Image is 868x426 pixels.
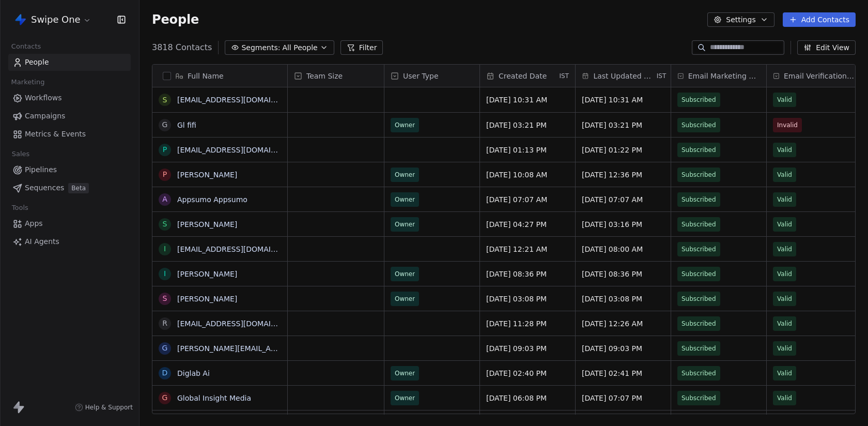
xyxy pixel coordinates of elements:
[486,95,569,105] span: [DATE] 10:31 AM
[395,393,415,403] span: Owner
[162,343,168,354] div: g
[486,318,569,329] span: [DATE] 11:28 PM
[7,200,33,216] span: Tools
[681,393,716,403] span: Subscribed
[177,220,237,229] a: [PERSON_NAME]
[486,194,569,205] span: [DATE] 07:07 AM
[177,121,196,129] a: Gl fifi
[7,146,34,162] span: Sales
[777,269,792,279] span: Valid
[14,13,27,26] img: Swipe%20One%20Logo%201-1.svg
[657,72,667,80] span: IST
[582,343,664,354] span: [DATE] 09:03 PM
[395,368,415,378] span: Owner
[582,170,664,180] span: [DATE] 12:36 PM
[384,65,479,87] div: User Type
[164,268,166,279] div: i
[403,71,439,81] span: User Type
[25,182,64,193] span: Sequences
[282,42,317,53] span: All People
[777,294,792,304] span: Valid
[163,169,167,180] div: P
[681,269,716,279] span: Subscribed
[681,368,716,378] span: Subscribed
[7,74,49,90] span: Marketing
[582,244,664,254] span: [DATE] 08:00 AM
[85,403,133,412] span: Help & Support
[486,170,569,180] span: [DATE] 10:08 AM
[582,318,664,329] span: [DATE] 12:26 AM
[777,368,792,378] span: Valid
[25,111,65,121] span: Campaigns
[582,393,664,403] span: [DATE] 07:07 PM
[25,57,49,68] span: People
[25,218,43,229] span: Apps
[8,54,131,71] a: People
[395,269,415,279] span: Owner
[767,65,862,87] div: Email Verification Status
[777,120,798,130] span: Invalid
[777,219,792,230] span: Valid
[576,65,671,87] div: Last Updated DateIST
[486,244,569,254] span: [DATE] 12:21 AM
[499,71,547,81] span: Created Date
[75,403,133,412] a: Help & Support
[681,343,716,354] span: Subscribed
[486,368,569,378] span: [DATE] 02:40 PM
[593,71,654,81] span: Last Updated Date
[681,244,716,254] span: Subscribed
[681,219,716,230] span: Subscribed
[8,233,131,250] a: AI Agents
[688,71,760,81] span: Email Marketing Consent
[582,194,664,205] span: [DATE] 07:07 AM
[582,294,664,304] span: [DATE] 03:08 PM
[582,95,664,105] span: [DATE] 10:31 AM
[777,244,792,254] span: Valid
[177,146,304,154] a: [EMAIL_ADDRESS][DOMAIN_NAME]
[707,12,774,27] button: Settings
[12,11,94,28] button: Swipe One
[777,393,792,403] span: Valid
[395,170,415,180] span: Owner
[777,194,792,205] span: Valid
[395,194,415,205] span: Owner
[486,343,569,354] span: [DATE] 09:03 PM
[288,65,384,87] div: Team Size
[177,171,237,179] a: [PERSON_NAME]
[163,293,167,304] div: S
[8,126,131,143] a: Metrics & Events
[486,120,569,130] span: [DATE] 03:21 PM
[777,95,792,105] span: Valid
[306,71,343,81] span: Team Size
[7,39,45,54] span: Contacts
[777,318,792,329] span: Valid
[162,392,168,403] div: G
[177,195,247,204] a: Appsumo Appsumo
[582,368,664,378] span: [DATE] 02:41 PM
[582,145,664,155] span: [DATE] 01:22 PM
[162,368,168,378] div: D
[163,219,167,230] div: S
[777,170,792,180] span: Valid
[480,65,575,87] div: Created DateIST
[25,236,59,247] span: AI Agents
[671,65,766,87] div: Email Marketing Consent
[177,245,304,253] a: [EMAIL_ADDRESS][DOMAIN_NAME]
[188,71,224,81] span: Full Name
[162,119,168,130] div: G
[777,145,792,155] span: Valid
[681,170,716,180] span: Subscribed
[163,95,167,105] div: s
[681,294,716,304] span: Subscribed
[152,65,287,87] div: Full Name
[559,72,569,80] span: IST
[8,161,131,178] a: Pipelines
[340,40,383,55] button: Filter
[8,89,131,106] a: Workflows
[395,219,415,230] span: Owner
[31,13,81,26] span: Swipe One
[681,318,716,329] span: Subscribed
[241,42,280,53] span: Segments:
[177,295,237,303] a: [PERSON_NAME]
[164,244,166,254] div: i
